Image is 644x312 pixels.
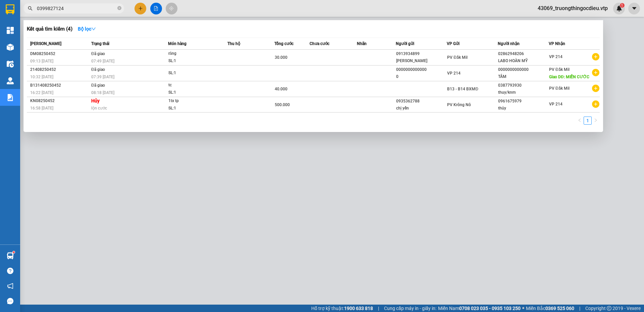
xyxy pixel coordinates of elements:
div: thuy/knm [498,89,548,96]
span: down [91,27,96,31]
img: solution-icon [7,94,14,101]
span: 07:49 [DATE] [91,59,114,63]
div: 0935362788 [396,98,446,105]
button: right [592,117,600,125]
div: KN08250452 [30,97,89,104]
span: Chưa cước [310,41,329,46]
div: 21408250452 [30,66,89,73]
div: [PERSON_NAME] [396,57,446,64]
span: notification [7,283,13,289]
span: Tổng cước [274,41,293,46]
div: SL: 1 [168,105,219,112]
div: B131408250452 [30,82,89,89]
sup: 1 [13,251,15,253]
div: 0 [396,73,446,80]
strong: Bộ lọc [78,26,96,32]
span: search [28,6,33,11]
span: right [594,118,598,122]
div: thủy [498,105,548,112]
span: 16:22 [DATE] [30,90,53,95]
button: Bộ lọcdown [72,24,101,34]
div: 0000000000000 [498,66,548,73]
span: 500.000 [275,102,290,107]
span: 16:58 [DATE] [30,106,53,110]
div: SL: 1 [168,89,219,96]
div: 0961675979 [498,98,548,105]
span: lộn cước [91,106,107,110]
span: plus-circle [592,100,599,108]
img: warehouse-icon [7,60,14,68]
span: VP Nhận [549,41,565,46]
span: Đã giao [91,51,105,56]
span: Người nhận [498,41,520,46]
span: PV Đắk Mil [447,55,468,60]
span: 09:13 [DATE] [30,59,53,63]
div: 02862948206 [498,50,548,57]
div: 1tx tp [168,97,219,105]
span: Món hàng [168,41,186,46]
img: logo-vxr [6,4,14,14]
span: left [578,118,582,122]
span: Thu hộ [227,41,240,46]
span: B13 - B14 BXMĐ [447,87,478,91]
div: SL: 1 [168,57,219,65]
span: VP 214 [549,102,562,106]
img: warehouse-icon [7,44,14,51]
div: 0913934899 [396,50,446,57]
span: 07:39 [DATE] [91,75,114,79]
span: [PERSON_NAME] [30,41,61,46]
img: warehouse-icon [7,77,14,84]
li: Next Page [592,117,600,125]
span: PV Đắk Mil [549,86,570,91]
div: 0387793930 [498,82,548,89]
span: message [7,298,13,304]
img: warehouse-icon [7,252,14,259]
span: plus-circle [592,53,599,60]
span: 30.000 [275,55,287,60]
span: question-circle [7,268,13,274]
div: TÂM [498,73,548,80]
div: SL: 1 [168,70,219,77]
span: VP 214 [447,71,461,76]
span: Đã giao [91,83,105,88]
span: close-circle [117,6,121,10]
strong: Hủy [91,98,100,103]
a: 1 [584,117,591,124]
h3: Kết quả tìm kiếm ( 4 ) [27,26,72,33]
input: Tìm tên, số ĐT hoặc mã đơn [37,5,116,12]
span: Giao DĐ: MIỄN CƯỚC [549,75,589,79]
span: plus-circle [592,69,599,76]
div: LABO HOÀN MỸ [498,57,548,64]
div: chị yến [396,105,446,112]
span: 10:32 [DATE] [30,75,53,79]
span: 08:18 [DATE] [91,90,114,95]
span: VP 214 [549,54,562,59]
div: răng [168,50,219,57]
img: dashboard-icon [7,27,14,34]
div: DM08250452 [30,50,89,57]
button: left [576,117,584,125]
span: plus-circle [592,85,599,92]
li: 1 [584,117,592,125]
span: Trạng thái [91,41,109,46]
span: Người gửi [396,41,414,46]
span: PV Krông Nô [447,102,471,107]
span: PV Đắk Mil [549,67,570,72]
span: Nhãn [357,41,367,46]
div: tc [168,82,219,89]
span: Đã giao [91,67,105,72]
li: Previous Page [576,117,584,125]
span: close-circle [117,5,121,12]
span: 40.000 [275,87,287,91]
span: VP Gửi [447,41,460,46]
div: 0000000000000 [396,66,446,73]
